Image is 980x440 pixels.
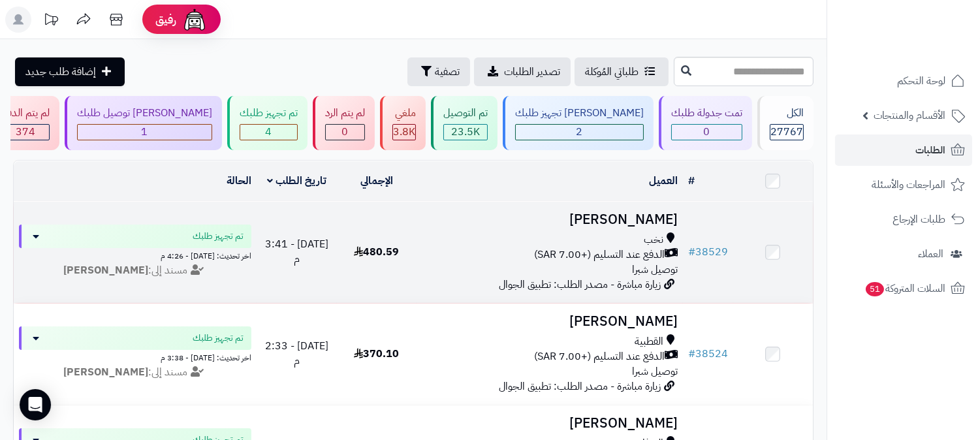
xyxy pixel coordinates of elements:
[310,96,377,150] a: لم يتم الرد 0
[688,173,695,189] a: #
[1,106,50,121] div: لم يتم الدفع
[864,279,945,298] span: السلات المتروكة
[534,247,665,262] span: الدفع عند التسليم (+7.00 SAR)
[15,57,125,86] a: إضافة طلب جديد
[499,277,661,292] span: زيارة مباشرة - مصدر الطلب: تطبيق الجوال
[354,244,399,260] span: 480.59
[422,416,678,431] h3: [PERSON_NAME]
[325,106,365,121] div: لم يتم الرد
[265,338,328,369] span: [DATE] - 2:33 م
[240,106,298,121] div: تم تجهيز طلبك
[688,244,695,260] span: #
[182,7,208,33] img: ai-face.png
[649,173,678,189] a: العميل
[265,236,328,267] span: [DATE] - 3:41 م
[20,389,51,420] div: Open Intercom Messenger
[78,125,212,140] div: 1
[326,125,364,140] div: 0
[770,124,803,140] span: 27767
[835,65,972,97] a: لوحة التحكم
[688,244,728,260] a: #38529
[575,57,669,86] a: طلباتي المُوكلة
[225,96,310,150] a: تم تجهيز طلبك 4
[688,346,695,362] span: #
[62,96,225,150] a: [PERSON_NAME] توصيل طلبك 1
[435,64,460,80] span: تصفية
[267,173,326,189] a: تاريخ الطلب
[688,346,728,362] a: #38524
[770,106,804,121] div: الكل
[644,232,663,247] span: نخب
[155,12,176,27] span: رفيق
[835,273,972,304] a: السلات المتروكة51
[672,125,742,140] div: 0
[451,124,480,140] span: 23.5K
[360,173,393,189] a: الإجمالي
[2,125,49,140] div: 374
[377,96,428,150] a: ملغي 3.8K
[632,364,678,379] span: توصيل شبرا
[19,248,251,262] div: اخر تحديث: [DATE] - 4:26 م
[872,176,945,194] span: المراجعات والأسئلة
[897,72,945,90] span: لوحة التحكم
[227,173,251,189] a: الحالة
[266,124,272,140] span: 4
[354,346,399,362] span: 370.10
[393,124,415,140] span: 3.8K
[422,212,678,227] h3: [PERSON_NAME]
[874,106,945,125] span: الأقسام والمنتجات
[516,125,643,140] div: 2
[515,106,644,121] div: [PERSON_NAME] تجهيز طلبك
[500,96,656,150] a: [PERSON_NAME] تجهيز طلبك 2
[193,332,244,345] span: تم تجهيز طلبك
[142,124,148,140] span: 1
[893,210,945,228] span: طلبات الإرجاع
[577,124,583,140] span: 2
[534,349,665,364] span: الدفع عند التسليم (+7.00 SAR)
[704,124,710,140] span: 0
[393,125,415,140] div: 3842
[428,96,500,150] a: تم التوصيل 23.5K
[891,37,968,64] img: logo-2.png
[342,124,349,140] span: 0
[9,365,261,380] div: مسند إلى:
[19,350,251,364] div: اخر تحديث: [DATE] - 3:38 م
[443,106,488,121] div: تم التوصيل
[918,245,943,263] span: العملاء
[656,96,755,150] a: تمت جدولة طلبك 0
[866,282,884,296] span: 51
[9,263,261,278] div: مسند إلى:
[504,64,560,80] span: تصدير الطلبات
[835,204,972,235] a: طلبات الإرجاع
[474,57,571,86] a: تصدير الطلبات
[835,134,972,166] a: الطلبات
[25,64,96,80] span: إضافة طلب جديد
[915,141,945,159] span: الطلبات
[422,314,678,329] h3: [PERSON_NAME]
[77,106,212,121] div: [PERSON_NAME] توصيل طلبك
[240,125,297,140] div: 4
[407,57,470,86] button: تصفية
[671,106,742,121] div: تمت جدولة طلبك
[835,169,972,200] a: المراجعات والأسئلة
[193,230,244,243] span: تم تجهيز طلبك
[499,379,661,394] span: زيارة مباشرة - مصدر الطلب: تطبيق الجوال
[632,262,678,277] span: توصيل شبرا
[635,334,663,349] span: القطبية
[444,125,487,140] div: 23544
[392,106,416,121] div: ملغي
[585,64,639,80] span: طلباتي المُوكلة
[35,7,67,36] a: تحديثات المنصة
[755,96,816,150] a: الكل27767
[16,124,35,140] span: 374
[63,262,148,278] strong: [PERSON_NAME]
[835,238,972,270] a: العملاء
[63,364,148,380] strong: [PERSON_NAME]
